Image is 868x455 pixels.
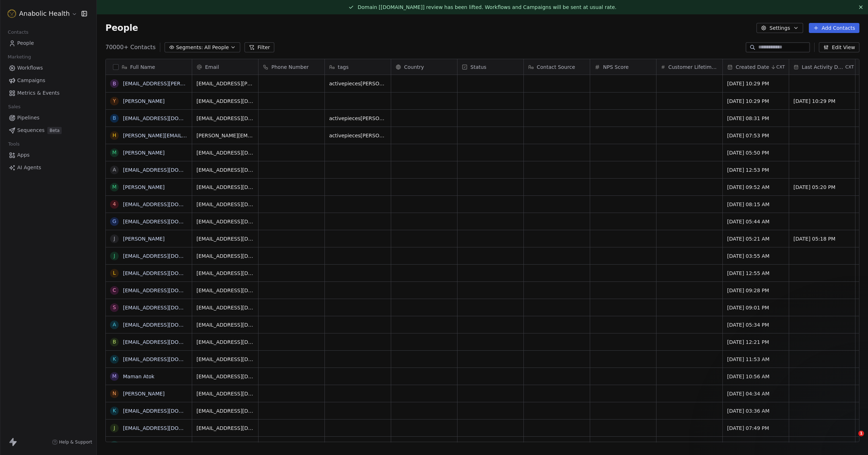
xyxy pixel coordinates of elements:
span: Last Activity Date [802,63,844,71]
span: Email [205,63,219,71]
div: Country [391,59,457,75]
span: Status [470,63,487,71]
div: h [113,132,117,139]
div: tags [325,59,391,75]
span: [EMAIL_ADDRESS][DOMAIN_NAME] [196,218,254,225]
span: tags [338,63,348,71]
button: Anabolic Health [9,8,76,20]
img: Anabolic-Health-Icon-192.png [8,9,16,18]
div: j [114,424,115,432]
span: [EMAIL_ADDRESS][DOMAIN_NAME] [196,373,254,380]
div: Full Name [106,59,192,75]
span: [EMAIL_ADDRESS][DOMAIN_NAME] [196,149,254,156]
span: [DATE] 09:28 PM [727,287,784,294]
span: [DATE] 03:55 AM [727,252,784,260]
span: Segments: [176,44,203,51]
div: g [113,218,117,225]
span: [EMAIL_ADDRESS][DOMAIN_NAME] [196,201,254,208]
button: Settings [756,23,803,33]
span: 1 [858,431,864,436]
span: [EMAIL_ADDRESS][DOMAIN_NAME] [196,252,254,260]
a: [EMAIL_ADDRESS][DOMAIN_NAME] [123,442,211,448]
span: activepieces [PERSON_NAME][URL] spin_the_wheel webhook [329,115,386,122]
span: Pipelines [17,114,39,122]
a: Apps [6,149,91,161]
button: Filter [245,42,274,52]
span: [DATE] 05:44 AM [727,218,784,225]
a: [EMAIL_ADDRESS][DOMAIN_NAME] [123,253,211,259]
span: [DATE] 03:36 AM [727,407,784,414]
a: [PERSON_NAME] [123,98,165,104]
span: [DATE] 10:29 PM [727,98,784,105]
span: [DATE] 10:29 PM [793,98,851,105]
a: Help & Support [52,439,92,445]
span: [EMAIL_ADDRESS][DOMAIN_NAME] [196,166,254,174]
div: M [112,373,117,380]
span: [EMAIL_ADDRESS][DOMAIN_NAME] [196,304,254,311]
div: c [113,286,116,294]
span: Created Date [736,63,769,71]
a: [EMAIL_ADDRESS][DOMAIN_NAME] [123,202,211,207]
span: Campaigns [17,77,45,84]
span: Customer Lifetime Value [668,63,718,71]
a: AI Agents [6,162,91,174]
span: [EMAIL_ADDRESS][PERSON_NAME][DOMAIN_NAME] [196,80,254,87]
span: Contacts [5,27,32,38]
span: [EMAIL_ADDRESS][DOMAIN_NAME] [196,356,254,363]
span: activepieces [PERSON_NAME][URL] spin_the_wheel webhook [329,442,386,449]
div: Phone Number [258,59,324,75]
span: Contact Source [537,63,575,71]
span: Full Name [130,63,155,71]
a: [EMAIL_ADDRESS][DOMAIN_NAME] [123,288,211,293]
span: Tools [5,139,23,150]
span: Workflows [17,64,43,72]
span: [DATE] 11:53 AM [727,356,784,363]
span: [DATE] 08:15 AM [727,201,784,208]
a: Maman Atok [123,374,155,379]
span: [DATE] 12:53 PM [727,166,784,174]
span: Metrics & Events [17,89,60,97]
span: [EMAIL_ADDRESS][DOMAIN_NAME] [196,184,254,191]
span: Marketing [5,52,34,62]
span: [EMAIL_ADDRESS][DOMAIN_NAME] [196,287,254,294]
span: 70000+ Contacts [105,43,156,52]
a: Pipelines [6,112,91,124]
a: [EMAIL_ADDRESS][DOMAIN_NAME] [123,115,211,121]
span: [DATE] 08:31 PM [727,115,784,122]
div: m [112,441,117,449]
span: [DATE] 05:18 PM [793,235,851,242]
div: Status [457,59,523,75]
span: [DATE] 10:56 AM [727,373,784,380]
div: k [113,355,116,363]
span: Phone Number [271,63,309,71]
button: Add Contacts [809,23,859,33]
span: activepieces [PERSON_NAME][URL] spin_the_wheel webhook [329,132,386,139]
span: All People [204,44,229,51]
div: Created DateCXT [723,59,789,75]
div: a [113,321,116,328]
a: [EMAIL_ADDRESS][PERSON_NAME][DOMAIN_NAME] [123,81,252,86]
iframe: Intercom live chat [844,431,861,448]
span: Anabolic Health [19,9,70,18]
div: l [113,269,116,277]
button: Edit View [819,42,859,52]
a: [EMAIL_ADDRESS][DOMAIN_NAME] [123,339,211,345]
a: [EMAIL_ADDRESS][DOMAIN_NAME] [123,322,211,328]
span: People [17,39,34,47]
span: [DATE] 12:55 AM [727,270,784,277]
a: People [6,37,91,49]
a: [EMAIL_ADDRESS][DOMAIN_NAME] [123,167,211,173]
div: 4 [113,200,116,208]
div: j [114,252,115,260]
a: Campaigns [6,75,91,86]
span: [DATE] 09:01 PM [727,304,784,311]
div: b [113,114,116,122]
a: Workflows [6,62,91,74]
span: People [105,23,138,33]
span: [DATE] 10:29 PM [727,80,784,87]
span: CXT [776,64,785,70]
span: Apps [17,151,30,159]
span: NPS Score [603,63,629,71]
div: M [112,183,117,191]
span: [DATE] 07:53 PM [727,132,784,139]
